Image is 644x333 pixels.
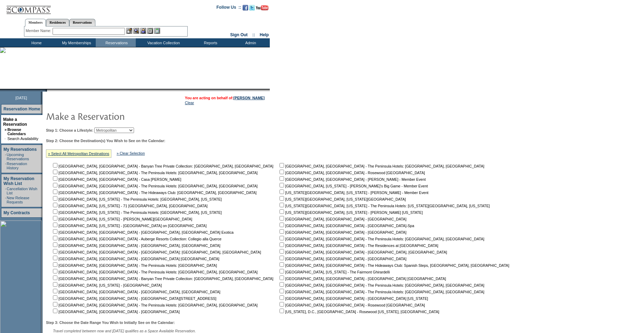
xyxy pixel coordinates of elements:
a: Clear [185,101,194,105]
td: Admin [230,38,270,47]
span: [DATE] [15,96,27,100]
nobr: [GEOGRAPHIC_DATA], [US_STATE] - [GEOGRAPHIC_DATA] on [GEOGRAPHIC_DATA] [52,224,206,228]
nobr: [GEOGRAPHIC_DATA], [GEOGRAPHIC_DATA] - [GEOGRAPHIC_DATA], [GEOGRAPHIC_DATA] [52,290,220,294]
nobr: [US_STATE][GEOGRAPHIC_DATA], [US_STATE] - The Peninsula Hotels: [US_STATE][GEOGRAPHIC_DATA], [US_... [278,204,490,208]
nobr: [GEOGRAPHIC_DATA], [GEOGRAPHIC_DATA] - Rosewood [GEOGRAPHIC_DATA] [278,303,425,307]
img: Follow us on Twitter [249,5,255,10]
img: pgTtlMakeReservation.gif [46,109,185,123]
nobr: [GEOGRAPHIC_DATA], [GEOGRAPHIC_DATA] - [GEOGRAPHIC_DATA] [US_STATE] [278,296,428,301]
nobr: [GEOGRAPHIC_DATA], [GEOGRAPHIC_DATA] - [PERSON_NAME] - Member Event [278,177,426,181]
div: Member Name: [26,28,53,34]
b: Step 2: Choose the Destination(s) You Wish to See on the Calendar: [46,139,165,143]
nobr: [US_STATE], D.C., [GEOGRAPHIC_DATA] - Rosewood [US_STATE], [GEOGRAPHIC_DATA] [278,310,439,314]
span: :: [252,32,255,37]
td: · [5,137,7,141]
img: blank.gif [47,89,48,92]
td: Vacation Collection [136,38,190,47]
a: Browse Calendars [7,127,26,136]
nobr: [GEOGRAPHIC_DATA], [GEOGRAPHIC_DATA] - The Peninsula Hotels: [GEOGRAPHIC_DATA], [GEOGRAPHIC_DATA] [52,171,258,175]
a: My Reservation Wish List [3,176,34,186]
img: View [133,28,139,34]
nobr: [US_STATE][GEOGRAPHIC_DATA], [US_STATE] - [PERSON_NAME] [US_STATE] [278,210,423,215]
a: Sign Out [230,32,248,37]
nobr: [GEOGRAPHIC_DATA], [US_STATE] - [PERSON_NAME][GEOGRAPHIC_DATA] [52,217,192,221]
span: Travel completed between now and [DATE] qualifies as a Space Available Reservation. [53,329,196,333]
nobr: [GEOGRAPHIC_DATA], [GEOGRAPHIC_DATA] - Casa [PERSON_NAME] [52,177,181,181]
a: Follow us on Twitter [249,7,255,11]
b: Step 3: Choose the Date Range You Wish to Initially See on the Calendar: [46,320,175,325]
a: Upcoming Reservations [7,153,29,161]
nobr: [GEOGRAPHIC_DATA], [GEOGRAPHIC_DATA] - The Peninsula Hotels: [GEOGRAPHIC_DATA], [GEOGRAPHIC_DATA] [278,283,484,287]
nobr: [GEOGRAPHIC_DATA], [GEOGRAPHIC_DATA] - [GEOGRAPHIC_DATA] [GEOGRAPHIC_DATA] [52,257,219,261]
nobr: [GEOGRAPHIC_DATA], [GEOGRAPHIC_DATA] - [GEOGRAPHIC_DATA], [GEOGRAPHIC_DATA] [278,250,447,254]
nobr: [GEOGRAPHIC_DATA], [GEOGRAPHIC_DATA] - [GEOGRAPHIC_DATA] [278,257,406,261]
a: Reservation Home [3,107,40,111]
img: Impersonate [140,28,146,34]
a: » Select All Metropolitan Destinations [48,152,109,156]
b: » [5,127,7,132]
nobr: [GEOGRAPHIC_DATA], [GEOGRAPHIC_DATA] - The Hideaways Club: [GEOGRAPHIC_DATA], [GEOGRAPHIC_DATA] [52,191,257,195]
nobr: [GEOGRAPHIC_DATA], [GEOGRAPHIC_DATA] - The Peninsula Hotels: [GEOGRAPHIC_DATA] [52,263,217,268]
a: Reservations [69,19,95,26]
nobr: [US_STATE][GEOGRAPHIC_DATA], [US_STATE][GEOGRAPHIC_DATA] [278,197,406,201]
td: · [5,187,6,195]
a: Residences [46,19,69,26]
a: New Release Requests [7,196,29,204]
nobr: [GEOGRAPHIC_DATA], [GEOGRAPHIC_DATA] - The Peninsula Hotels: [GEOGRAPHIC_DATA], [GEOGRAPHIC_DATA] [278,290,484,294]
a: Members [25,19,46,26]
nobr: [GEOGRAPHIC_DATA], [GEOGRAPHIC_DATA] - [GEOGRAPHIC_DATA] [278,217,406,221]
nobr: [GEOGRAPHIC_DATA], [GEOGRAPHIC_DATA] - [GEOGRAPHIC_DATA], [GEOGRAPHIC_DATA] [52,243,220,248]
nobr: [GEOGRAPHIC_DATA], [GEOGRAPHIC_DATA] - The Peninsula Hotels: [GEOGRAPHIC_DATA], [GEOGRAPHIC_DATA] [278,164,484,168]
td: My Memberships [56,38,96,47]
nobr: [GEOGRAPHIC_DATA], [US_STATE] - 71 [GEOGRAPHIC_DATA], [GEOGRAPHIC_DATA] [52,204,207,208]
a: Become our fan on Facebook [243,7,248,11]
nobr: [US_STATE][GEOGRAPHIC_DATA], [US_STATE] - [PERSON_NAME] - Member Event [278,191,429,195]
nobr: [GEOGRAPHIC_DATA], [US_STATE] - [PERSON_NAME]'s Big Game - Member Event [278,184,428,188]
nobr: [GEOGRAPHIC_DATA], [GEOGRAPHIC_DATA] - Auberge Resorts Collection: Collegio alla Querce [52,237,221,241]
nobr: [GEOGRAPHIC_DATA], [GEOGRAPHIC_DATA] - The Peninsula Hotels: [GEOGRAPHIC_DATA], [GEOGRAPHIC_DATA] [52,303,258,307]
td: Home [16,38,56,47]
img: Reservations [147,28,153,34]
a: Help [260,32,269,37]
td: · [5,162,6,170]
nobr: [GEOGRAPHIC_DATA], [GEOGRAPHIC_DATA] - [GEOGRAPHIC_DATA] [278,230,406,234]
nobr: [GEOGRAPHIC_DATA], [US_STATE] - The Peninsula Hotels: [GEOGRAPHIC_DATA], [US_STATE] [52,197,222,201]
nobr: [GEOGRAPHIC_DATA], [GEOGRAPHIC_DATA] - [GEOGRAPHIC_DATA] [GEOGRAPHIC_DATA] [278,277,446,281]
nobr: [GEOGRAPHIC_DATA], [GEOGRAPHIC_DATA] - The Peninsula Hotels: [GEOGRAPHIC_DATA], [GEOGRAPHIC_DATA] [52,270,258,274]
a: Reservation History [7,162,27,170]
nobr: [GEOGRAPHIC_DATA], [GEOGRAPHIC_DATA] - [GEOGRAPHIC_DATA]: [GEOGRAPHIC_DATA], [GEOGRAPHIC_DATA] [52,250,261,254]
img: b_calculator.gif [154,28,160,34]
a: » Clear Selection [117,151,145,155]
td: · [5,196,6,204]
a: Search Availability [7,137,38,141]
a: Subscribe to our YouTube Channel [256,7,268,11]
nobr: [GEOGRAPHIC_DATA], [GEOGRAPHIC_DATA] - Banyan Tree Private Collection: [GEOGRAPHIC_DATA], [GEOGRA... [52,164,273,168]
td: Reports [190,38,230,47]
nobr: [GEOGRAPHIC_DATA], [US_STATE] - [GEOGRAPHIC_DATA] [52,283,162,287]
span: You are acting on behalf of: [185,96,265,100]
nobr: [GEOGRAPHIC_DATA], [GEOGRAPHIC_DATA] - The Peninsula Hotels: [GEOGRAPHIC_DATA], [GEOGRAPHIC_DATA] [278,237,484,241]
b: Step 1: Choose a Lifestyle: [46,128,93,132]
nobr: [GEOGRAPHIC_DATA], [GEOGRAPHIC_DATA] - [GEOGRAPHIC_DATA] [52,310,180,314]
nobr: [GEOGRAPHIC_DATA], [GEOGRAPHIC_DATA] - [GEOGRAPHIC_DATA]-Spa [278,224,414,228]
td: Follow Us :: [217,4,241,13]
nobr: [GEOGRAPHIC_DATA], [GEOGRAPHIC_DATA] - The Residences at [GEOGRAPHIC_DATA] [278,243,438,248]
a: My Reservations [3,147,37,152]
nobr: [GEOGRAPHIC_DATA], [US_STATE] - The Fairmont Ghirardelli [278,270,390,274]
img: Become our fan on Facebook [243,5,248,10]
nobr: [GEOGRAPHIC_DATA], [GEOGRAPHIC_DATA] - [GEOGRAPHIC_DATA], [GEOGRAPHIC_DATA] Exotica [52,230,234,234]
a: [PERSON_NAME] [234,96,265,100]
nobr: [GEOGRAPHIC_DATA], [US_STATE] - The Peninsula Hotels: [GEOGRAPHIC_DATA], [US_STATE] [52,210,222,215]
a: My Contracts [3,210,30,215]
a: Cancellation Wish List [7,187,37,195]
img: promoShadowLeftCorner.gif [45,89,47,92]
img: Subscribe to our YouTube Channel [256,5,268,10]
nobr: [GEOGRAPHIC_DATA], [GEOGRAPHIC_DATA] - Rosewood [GEOGRAPHIC_DATA] [278,171,425,175]
td: Reservations [96,38,136,47]
td: · [5,153,6,161]
nobr: [GEOGRAPHIC_DATA], [GEOGRAPHIC_DATA] - Banyan Tree Private Collection: [GEOGRAPHIC_DATA], [GEOGRA... [52,277,273,281]
img: b_edit.gif [126,28,132,34]
a: Make a Reservation [3,117,27,127]
nobr: [GEOGRAPHIC_DATA], [GEOGRAPHIC_DATA] - The Hideaways Club: Spanish Steps, [GEOGRAPHIC_DATA], [GEO... [278,263,509,268]
nobr: [GEOGRAPHIC_DATA], [GEOGRAPHIC_DATA] - The Peninsula Hotels: [GEOGRAPHIC_DATA], [GEOGRAPHIC_DATA] [52,184,258,188]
